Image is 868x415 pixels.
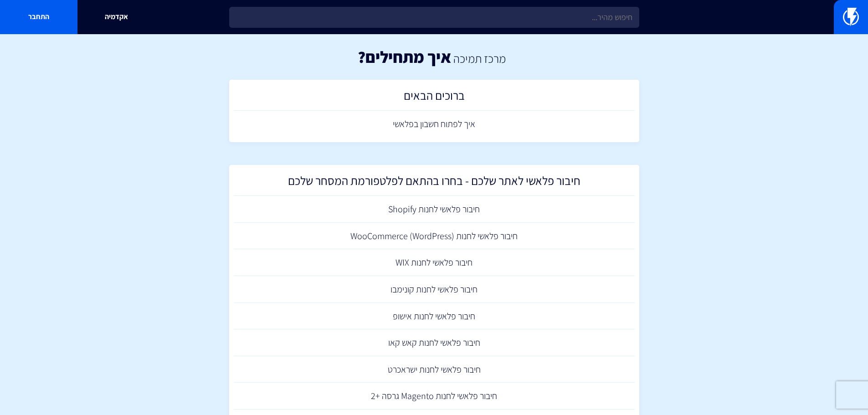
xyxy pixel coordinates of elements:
a: חיבור פלאשי לחנות (WooCommerce (WordPress [234,223,635,250]
a: חיבור פלאשי לחנות קונימבו [234,276,635,303]
a: חיבור פלאשי לחנות אישופ [234,303,635,330]
a: מרכז תמיכה [453,51,506,66]
h2: חיבור פלאשי לאתר שלכם - בחרו בהתאם לפלטפורמת המסחר שלכם [238,174,630,192]
a: חיבור פלאשי לחנות WIX [234,249,635,276]
h1: איך מתחילים? [358,48,451,66]
a: חיבור פלאשי לחנות Shopify [234,196,635,223]
a: ברוכים הבאים [234,84,635,111]
a: חיבור פלאשי לחנות ישראכרט [234,356,635,383]
a: חיבור פלאשי לחנות קאש קאו [234,329,635,356]
input: חיפוש מהיר... [229,7,639,28]
a: חיבור פלאשי לחנות Magento גרסה +2 [234,383,635,410]
h2: ברוכים הבאים [238,89,630,107]
a: איך לפתוח חשבון בפלאשי [234,111,635,138]
a: חיבור פלאשי לאתר שלכם - בחרו בהתאם לפלטפורמת המסחר שלכם [234,169,635,196]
